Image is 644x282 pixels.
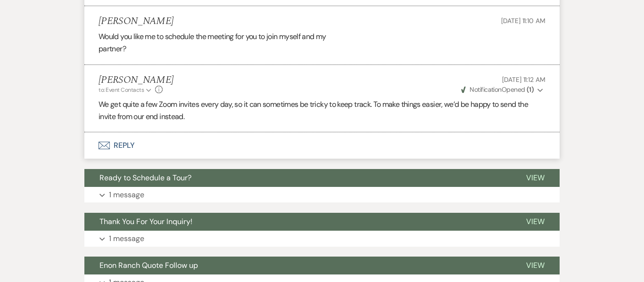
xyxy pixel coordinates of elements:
span: View [526,260,545,270]
button: Thank You For Your Inquiry! [84,213,511,231]
button: View [511,169,560,187]
p: 1 message [109,189,144,201]
div: Would you like me to schedule the meeting for you to join myself and my partner? [99,31,545,55]
button: NotificationOpened (1) [460,85,545,95]
button: 1 message [84,187,560,203]
p: 1 message [109,233,144,245]
button: Ready to Schedule a Tour? [84,169,511,187]
span: [DATE] 11:12 AM [502,75,545,84]
button: 1 message [84,231,560,247]
span: Opened [461,85,534,94]
button: View [511,213,560,231]
button: Enon Ranch Quote Follow up [84,257,511,274]
h5: [PERSON_NAME] [99,16,173,27]
span: Ready to Schedule a Tour? [99,173,191,183]
button: Reply [84,132,560,159]
h5: [PERSON_NAME] [99,74,173,86]
span: Notification [470,85,501,94]
p: We get quite a few Zoom invites every day, so it can sometimes be tricky to keep track. To make t... [99,98,545,122]
button: to: Event Contacts [99,86,153,94]
span: to: Event Contacts [99,86,144,94]
span: Enon Ranch Quote Follow up [99,260,198,270]
button: View [511,257,560,274]
span: [DATE] 11:10 AM [501,16,545,25]
span: View [526,217,545,226]
span: View [526,173,545,183]
strong: ( 1 ) [527,85,534,94]
span: Thank You For Your Inquiry! [99,217,192,226]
